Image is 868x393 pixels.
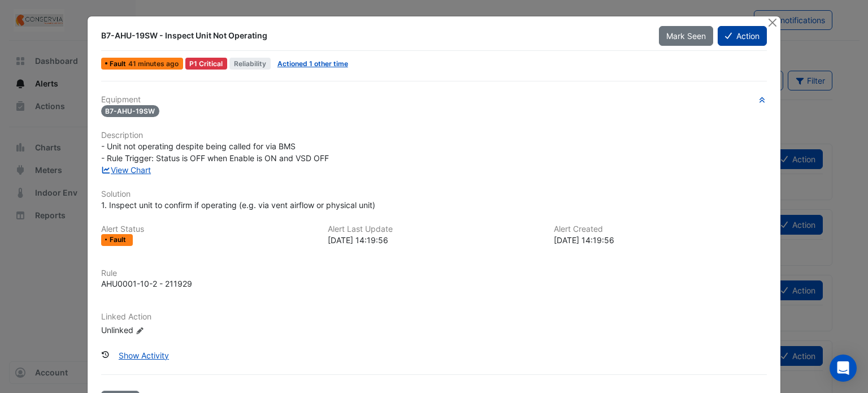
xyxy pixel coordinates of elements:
h6: Alert Created [554,224,767,234]
div: [DATE] 14:19:56 [554,234,767,246]
div: B7-AHU-19SW - Inspect Unit Not Operating [101,30,646,41]
span: B7-AHU-19SW [101,105,160,117]
a: View Chart [101,165,151,175]
h6: Solution [101,189,767,199]
h6: Description [101,131,767,140]
button: Show Activity [111,346,176,365]
fa-icon: Edit Linked Action [136,326,144,335]
span: - Unit not operating despite being called for via BMS - Rule Trigger: Status is OFF when Enable i... [101,141,329,163]
h6: Alert Status [101,224,314,234]
div: P1 Critical [185,58,228,70]
div: AHU0001-10-2 - 211929 [101,278,192,290]
h6: Rule [101,269,767,278]
h6: Alert Last Update [328,224,541,234]
span: Reliability [229,58,271,70]
span: 1. Inspect unit to confirm if operating (e.g. via vent airflow or physical unit) [101,200,375,210]
button: Action [718,26,767,46]
span: Fault [110,236,128,243]
h6: Linked Action [101,312,767,322]
div: Open Intercom Messenger [830,355,857,382]
button: Close [766,16,778,28]
h6: Equipment [101,95,767,105]
span: Fault [110,61,128,67]
button: Mark Seen [659,26,713,46]
span: Mark Seen [666,31,706,41]
span: Tue 23-Sep-2025 14:19 AEST [128,59,179,68]
a: Actioned 1 other time [277,59,348,68]
div: [DATE] 14:19:56 [328,234,541,246]
div: Unlinked [101,324,237,336]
